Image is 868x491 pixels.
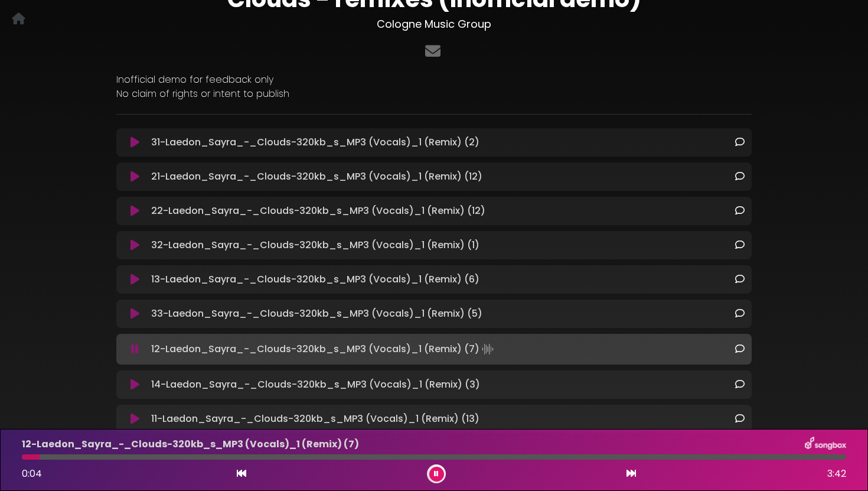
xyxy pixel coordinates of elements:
p: 22-Laedon_Sayra_-_Clouds-320kb_s_MP3 (Vocals)_1 (Remix) (12) [151,204,485,218]
p: 11-Laedon_Sayra_-_Clouds-320kb_s_MP3 (Vocals)_1 (Remix) (13) [151,412,479,426]
p: 13-Laedon_Sayra_-_Clouds-320kb_s_MP3 (Vocals)_1 (Remix) (6) [151,272,479,287]
p: No claim of rights or intent to publish [116,87,752,101]
span: 0:04 [22,467,42,480]
span: 3:42 [827,467,846,481]
p: 32-Laedon_Sayra_-_Clouds-320kb_s_MP3 (Vocals)_1 (Remix) (1) [151,238,479,252]
p: Inofficial demo for feedback only [116,73,752,87]
p: 12-Laedon_Sayra_-_Clouds-320kb_s_MP3 (Vocals)_1 (Remix) (7) [22,437,359,451]
p: 21-Laedon_Sayra_-_Clouds-320kb_s_MP3 (Vocals)_1 (Remix) (12) [151,170,482,184]
img: waveform4.gif [479,341,496,357]
p: 31-Laedon_Sayra_-_Clouds-320kb_s_MP3 (Vocals)_1 (Remix) (2) [151,135,479,149]
img: songbox-logo-white.png [805,437,846,452]
p: 33-Laedon_Sayra_-_Clouds-320kb_s_MP3 (Vocals)_1 (Remix) (5) [151,307,482,321]
p: 12-Laedon_Sayra_-_Clouds-320kb_s_MP3 (Vocals)_1 (Remix) (7) [151,341,496,357]
p: 14-Laedon_Sayra_-_Clouds-320kb_s_MP3 (Vocals)_1 (Remix) (3) [151,378,480,392]
h3: Cologne Music Group [116,18,752,31]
